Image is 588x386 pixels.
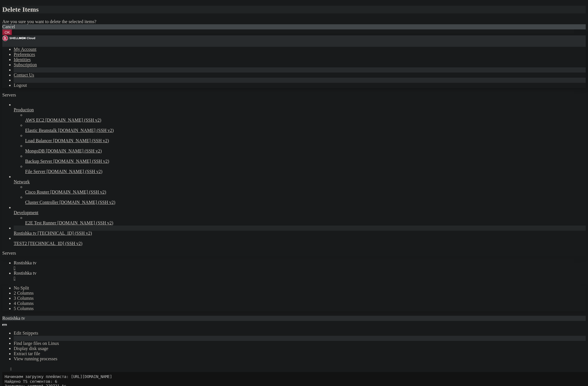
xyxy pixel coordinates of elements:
span: Загрузка завершена! Скачано сегментов: 6 [2,145,94,149]
span: ✅ [2,206,7,211]
a: TEST2 [TECHNICAL_ID] (SSH v2) [14,241,586,246]
span: Загружен: segment_912303.ts [2,230,64,235]
span: Найдено TS сегментов: 6 [2,59,55,64]
span: Загружен: segment_818866.ts [2,168,64,173]
a: Cisco Router [DOMAIN_NAME] (SSH v2) [25,190,586,195]
x-row: File "/var/www/fastuser/data/www/[DOMAIN_NAME][URL]", line 174, in <module> [2,268,513,273]
li: AWS EC2 [DOMAIN_NAME] (SSH v2) [25,112,586,123]
li: TEST2 [TECHNICAL_ID] (SSH v2) [14,236,586,246]
span: Cisco Router [25,190,49,194]
span: [PERSON_NAME] успешно скачан и готов к использованию [7,206,126,211]
x-row: time.sleep(5) [2,330,513,335]
span: [PERSON_NAME] успешно скачан и готов к использованию [7,259,126,263]
span: Загружен: segment_971384.ts [2,17,64,21]
span: TEST2 [14,241,27,246]
li: Development [14,205,586,226]
h2: Delete Items [2,6,586,13]
span: [DOMAIN_NAME] (SSH v2) [45,118,101,122]
span: E2E Test Runner [25,220,56,225]
a: AWS EC2 [DOMAIN_NAME] (SSH v2) [25,118,586,123]
span: Production [14,107,34,112]
span: Найдено TS сегментов: 6 [2,216,55,220]
span: MongoDB [25,148,45,153]
li: E2E Test Runner [DOMAIN_NAME] (SSH v2) [25,215,586,226]
span: Загружен: segment_894038.ts [2,26,64,31]
span: Загружен: segment_775737.ts [2,73,64,78]
a: 2 Columns [14,291,34,295]
span: Начинаем загрузку плейлиста: [URL][DOMAIN_NAME] [2,159,110,164]
span: Загружен: segment_148992.ts [2,21,64,26]
li: Production [14,102,586,174]
a: Preferences [14,52,35,57]
span: Rostishka tv [14,260,37,265]
span: [DOMAIN_NAME] (SSH v2) [57,220,113,225]
span: [PERSON_NAME] успешно скачан и готов к использованию [7,50,126,54]
span: [PERSON_NAME] успешно скачан и готов к использованию [7,154,126,159]
div: Are you sure you want to delete the selected items? [2,19,586,24]
span: Rostishka tv [14,231,37,236]
x-row: File "/usr/lib/python3.10/asyncio/base_events.py", line 636, in run_until_complete [2,287,513,292]
span: Загружен: segment_414858.ts [2,187,64,192]
span: Cluster Controller [25,200,58,205]
span: Загрузка завершена! Скачано сегментов: 6 [2,249,94,254]
a:  [14,266,586,271]
div: Cancel [2,24,586,29]
span: Загружен: segment_892972.ts [2,135,64,140]
x-row: File "/var/www/fastuser/data/www/[DOMAIN_NAME][URL]", line 170, in main [2,325,513,330]
x-row: File "/usr/lib/python3.10/asyncio/base_events.py", line 603, in run_forever [2,297,513,301]
span: Загрузка завершена! Скачано сегментов: 6 [2,40,94,45]
img: Shellngn [2,35,35,41]
li: Network [14,174,586,205]
a: Network [14,179,586,184]
a: Rostishka tv [14,271,586,281]
x-row: ^CTraceback (most recent call last): [2,263,513,268]
a: E2E Test Runner [DOMAIN_NAME] (SSH v2) [25,220,586,226]
span: Загружен: segment_463643.ts [2,140,64,144]
span: Загружен: segment_349051.ts [2,64,64,69]
span: Загружен: segment_463909.ts [2,78,64,83]
span: ✅ [2,154,7,159]
span: Загружен: segment_339992.ts [2,240,64,244]
span: Загружен: segment_942652.ts [2,83,64,88]
span: Загрузка завершена! Скачано сегментов: 6 [2,93,94,97]
span: Локальный плейлист: test/index.m3u8 [2,45,82,50]
span: Загрузка завершена! Скачано сегментов: 6 [2,197,94,202]
a: View running processes [14,356,57,361]
span: Загружен: segment_240831.ts [2,31,64,35]
span: Network [14,179,30,184]
span: Rostishka tv [2,316,25,321]
div: Servers [2,251,586,256]
span: ✅ [2,102,7,107]
li: File Server [DOMAIN_NAME] (SSH v2) [25,164,586,174]
a: Production [14,107,586,112]
span: Load Balancer [25,138,52,143]
x-row: File "/usr/lib/python3.10/asyncio/base_events.py", line 1909, in _run_once [2,306,513,311]
button:  [8,366,14,372]
x-row: [DOMAIN_NAME](main()) [2,273,513,278]
a: File Server [DOMAIN_NAME] (SSH v2) [25,169,586,174]
x-row: File "/usr/lib/python3.10/asyncio/events.py", line 80, in _run [2,315,513,320]
span: Загружен: segment_884428.ts [2,130,64,135]
li: Elastic Beanstalk [DOMAIN_NAME] (SSH v2) [25,123,586,133]
span: Загружен: segment_858063.ts [2,221,64,225]
li: Rostishka tv [TECHNICAL_ID] (SSH v2) [14,226,586,236]
a: Cluster Controller [DOMAIN_NAME] (SSH v2) [25,200,586,205]
span: Development [14,210,38,215]
x-row: [DOMAIN_NAME]_forever() [2,292,513,297]
span: [TECHNICAL_ID] (SSH v2) [28,241,82,246]
span: [DOMAIN_NAME] (SSH v2) [53,159,109,164]
span: Начинаем загрузку плейлиста: [URL][DOMAIN_NAME] [2,55,110,59]
a: Rostishka tv [14,260,586,271]
span: Локальный плейлист: test/index.m3u8 [2,202,82,206]
span: Загружен: segment_13299.ts [2,121,62,126]
span: [DOMAIN_NAME] (SSH v2) [46,148,102,153]
span: [DOMAIN_NAME] (SSH v2) [58,128,114,133]
span: Найдено TS сегментов: 6 [2,164,55,168]
span: Загружен: segment_310829.ts [2,88,64,92]
span: Загружен: segment_207251.ts [2,35,64,40]
span: Загружен: segment_944606.ts [2,192,64,197]
span: Rostishka tv [14,271,37,276]
span: Начинаем загрузку плейлиста: [URL][DOMAIN_NAME] [2,2,110,7]
span: ✅ [2,259,7,264]
span: Загружен: segment_772028.ts [2,69,64,73]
